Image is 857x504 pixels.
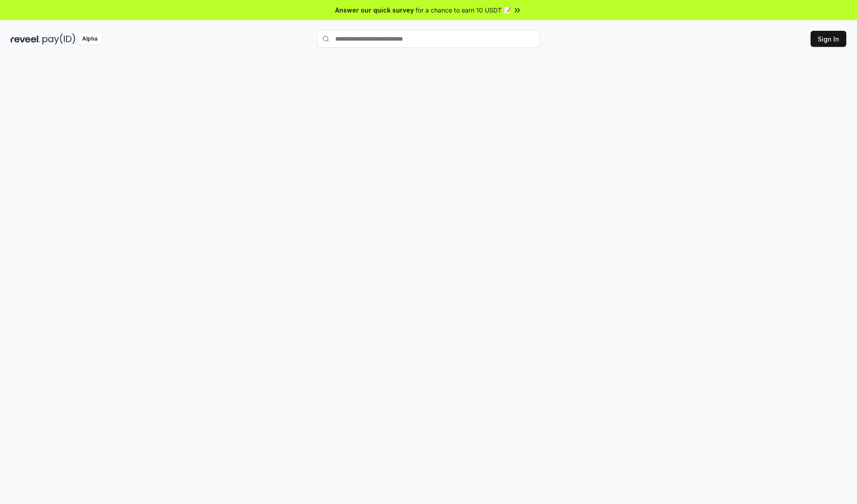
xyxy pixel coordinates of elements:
span: Answer our quick survey [335,5,414,15]
button: Sign In [811,31,846,47]
img: reveel_dark [11,33,41,45]
div: Alpha [77,33,102,45]
img: pay_id [42,33,75,45]
span: for a chance to earn 10 USDT 📝 [416,5,511,15]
